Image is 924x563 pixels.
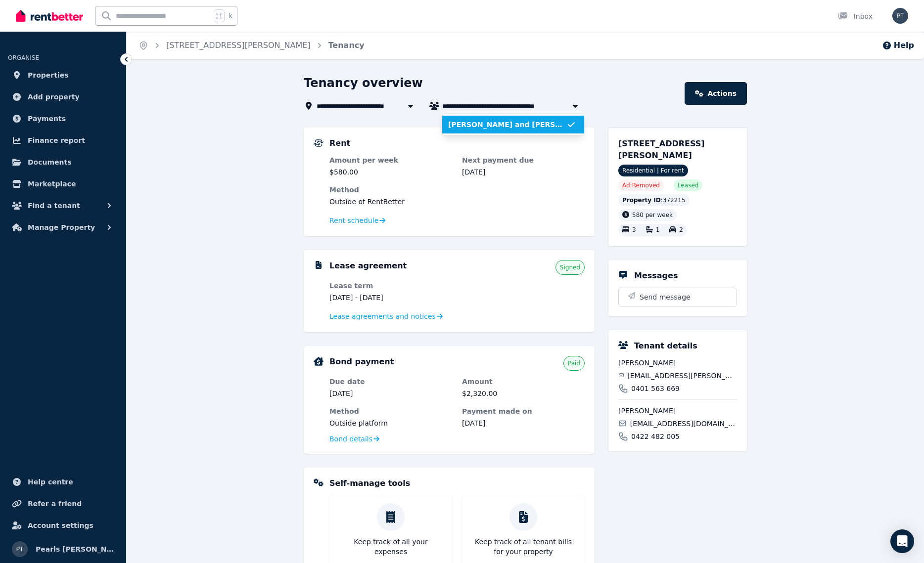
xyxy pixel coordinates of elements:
[329,281,452,291] dt: Lease term
[329,311,436,321] span: Lease agreements and notices
[462,406,585,416] dt: Payment made on
[329,406,452,416] dt: Method
[329,389,452,398] dd: [DATE]
[560,263,580,271] span: Signed
[28,200,80,212] span: Find a tenant
[618,165,688,176] span: Residential | For rent
[882,40,914,51] button: Help
[28,476,73,488] span: Help centre
[640,292,691,302] span: Send message
[8,109,118,129] a: Payments
[28,134,85,146] span: Finance report
[631,432,680,441] span: 0422 482 005
[329,477,410,489] h5: Self-manage tools
[8,472,118,492] a: Help centre
[329,434,379,444] a: Bond details
[632,227,636,234] span: 3
[28,221,95,233] span: Manage Property
[627,371,737,381] span: [EMAIL_ADDRESS][PERSON_NAME][DOMAIN_NAME]
[632,212,673,218] span: 580 per week
[631,384,680,393] span: 0401 563 669
[462,167,585,177] dd: [DATE]
[329,434,372,444] span: Bond details
[685,82,747,105] a: Actions
[329,356,394,368] h5: Bond payment
[8,152,118,172] a: Documents
[8,494,118,514] a: Refer a friend
[314,139,323,147] img: Rental Payments
[329,377,452,387] dt: Due date
[8,54,39,61] span: ORGANISE
[618,139,705,160] span: [STREET_ADDRESS][PERSON_NAME]
[229,12,232,20] span: k
[892,8,908,24] img: Pearls Tsang
[679,227,683,234] span: 2
[622,181,660,189] span: Ad: Removed
[462,389,585,398] dd: $2,320.00
[656,227,660,234] span: 1
[329,418,452,428] dd: Outside platform
[28,178,76,190] span: Marketplace
[329,311,443,321] a: Lease agreements and notices
[16,8,83,23] img: RentBetter
[329,216,378,225] span: Rent schedule
[28,498,82,510] span: Refer a friend
[8,174,118,194] a: Marketplace
[28,156,72,168] span: Documents
[329,197,585,207] dd: Outside of RentBetter
[8,130,118,150] a: Finance report
[8,65,118,85] a: Properties
[470,537,577,557] p: Keep track of all tenant bills for your property
[618,194,690,206] div: : 372215
[462,155,585,165] dt: Next payment due
[329,293,452,303] dd: [DATE] - [DATE]
[28,69,69,81] span: Properties
[634,270,678,282] h5: Messages
[304,75,423,91] h1: Tenancy overview
[329,260,407,272] h5: Lease agreement
[28,91,80,103] span: Add property
[462,418,585,428] dd: [DATE]
[329,167,452,177] dd: $580.00
[36,543,114,555] span: Pearls [PERSON_NAME]
[634,340,697,352] h5: Tenant details
[462,377,585,387] dt: Amount
[329,137,350,149] h5: Rent
[12,541,28,557] img: Pearls Tsang
[28,520,93,531] span: Account settings
[838,11,873,21] div: Inbox
[448,120,566,130] span: [PERSON_NAME] and [PERSON_NAME]
[622,196,661,204] span: Property ID
[8,217,118,237] button: Manage Property
[619,288,737,306] button: Send message
[28,113,66,125] span: Payments
[337,537,444,557] p: Keep track of all your expenses
[329,185,585,195] dt: Method
[329,155,452,165] dt: Amount per week
[127,32,376,59] nav: Breadcrumb
[329,216,386,225] a: Rent schedule
[568,359,580,367] span: Paid
[618,406,737,416] span: [PERSON_NAME]
[8,87,118,107] a: Add property
[618,358,737,368] span: [PERSON_NAME]
[678,181,698,189] span: Leased
[314,357,323,366] img: Bond Details
[630,419,737,429] span: [EMAIL_ADDRESS][DOMAIN_NAME]
[8,196,118,216] button: Find a tenant
[8,516,118,535] a: Account settings
[328,41,365,50] a: Tenancy
[890,529,914,553] div: Open Intercom Messenger
[166,41,311,50] a: [STREET_ADDRESS][PERSON_NAME]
